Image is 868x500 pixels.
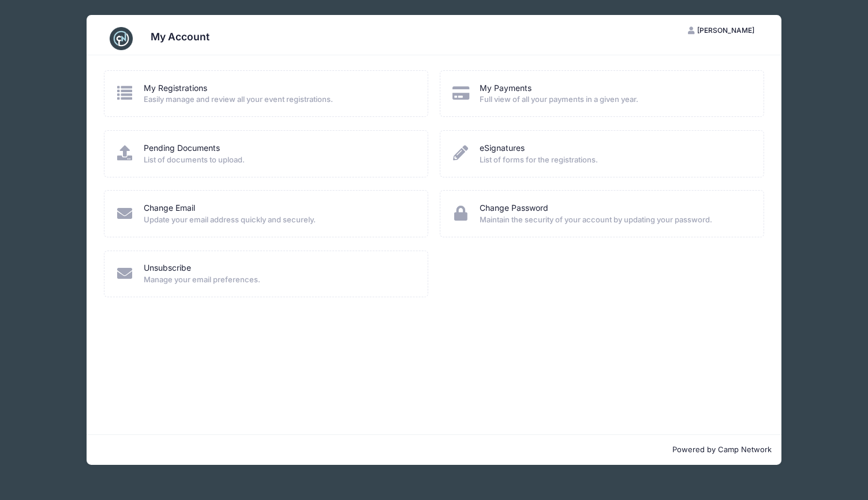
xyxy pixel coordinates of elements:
span: List of forms for the registrations. [480,154,749,166]
a: eSignatures [480,142,525,154]
img: CampNetwork [110,27,133,50]
span: Easily manage and review all your event registrations. [144,94,413,105]
button: [PERSON_NAME] [678,21,765,40]
a: Pending Documents [144,142,220,154]
a: Change Email [144,202,195,214]
span: Update your email address quickly and securely. [144,214,413,226]
span: Full view of all your payments in a given year. [480,94,749,105]
p: Powered by Camp Network [96,444,772,456]
h3: My Account [151,31,209,43]
span: Maintain the security of your account by updating your password. [480,214,749,226]
span: [PERSON_NAME] [697,26,754,35]
a: My Payments [480,82,532,94]
a: My Registrations [144,82,207,94]
a: Change Password [480,202,548,214]
span: Manage your email preferences. [144,274,413,286]
a: Unsubscribe [144,262,191,274]
span: List of documents to upload. [144,154,413,166]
